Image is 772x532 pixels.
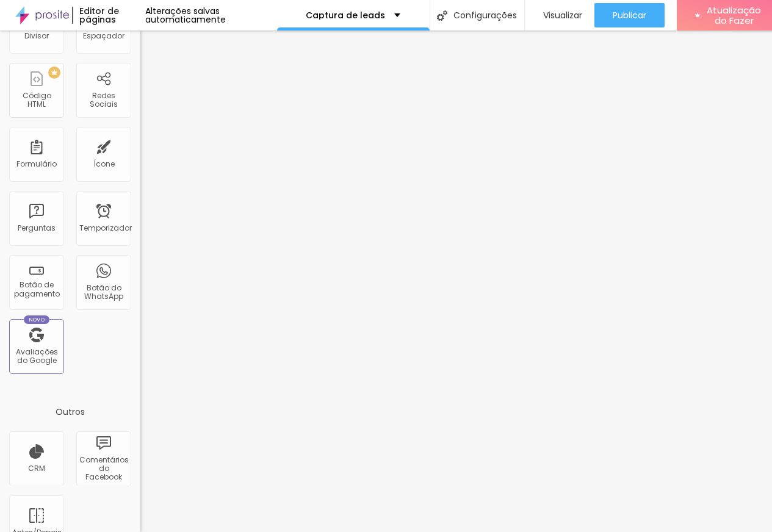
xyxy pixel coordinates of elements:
font: Configurações [453,9,517,21]
font: Espaçador [83,31,124,41]
font: Redes Sociais [90,90,118,109]
font: Divisor [24,31,49,41]
font: Temporizador [79,223,132,233]
font: Avaliações do Google [16,347,58,365]
button: Publicar [594,3,665,27]
img: Ícone [437,10,447,21]
font: Captura de leads [306,9,385,21]
font: Formulário [16,159,57,169]
font: Perguntas [18,223,56,233]
font: CRM [28,463,45,473]
font: Novo [29,316,45,323]
button: Visualizar [525,3,594,27]
font: Alterações salvas automaticamente [145,5,226,26]
font: Publicar [613,9,646,21]
font: Outros [56,406,85,418]
font: Botão do WhatsApp [84,282,123,301]
font: Código HTML [23,90,51,109]
font: Editor de páginas [79,5,119,26]
font: Botão de pagamento [14,279,60,298]
font: Ícone [93,159,115,169]
font: Atualização do Fazer [707,4,761,27]
font: Comentários do Facebook [79,455,129,483]
font: Visualizar [543,9,582,21]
